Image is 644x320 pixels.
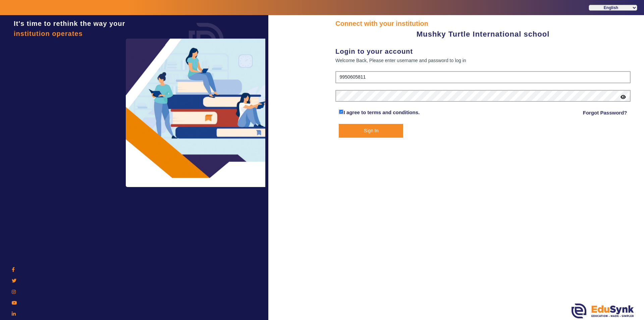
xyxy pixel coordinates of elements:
[14,30,83,37] span: institution operates
[339,124,403,138] button: Sign In
[583,109,627,117] a: Forgot Password?
[343,109,420,115] a: I agree to terms and conditions.
[335,29,631,40] div: Mushky Turtle International school
[335,71,631,83] input: User Name
[126,39,267,187] img: login3.png
[572,304,634,318] img: edusynk.png
[181,15,231,65] img: login.png
[335,18,631,29] div: Connect with your institution
[335,46,631,56] div: Login to your account
[335,56,631,64] div: Welcome Back, Please enter username and password to log in
[14,20,125,27] span: It's time to rethink the way your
